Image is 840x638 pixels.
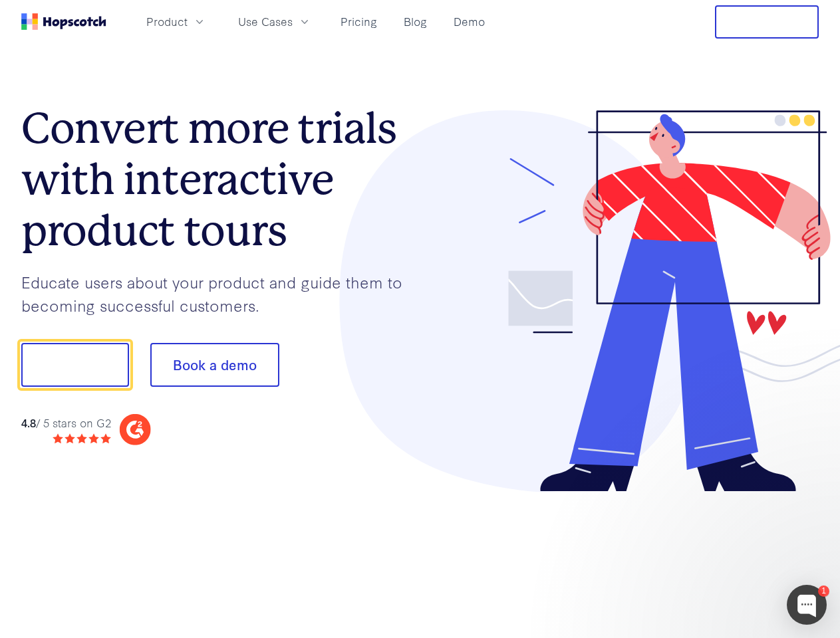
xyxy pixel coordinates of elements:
button: Show me! [21,343,129,387]
span: Use Cases [238,13,293,30]
span: Product [146,13,188,30]
a: Pricing [335,11,382,33]
strong: 4.8 [21,415,36,430]
a: Blog [398,11,432,33]
a: Home [21,13,106,30]
button: Use Cases [230,11,319,33]
button: Product [138,11,214,33]
button: Free Trial [715,5,819,39]
a: Demo [448,11,490,33]
div: 1 [818,585,829,597]
div: / 5 stars on G2 [21,415,111,431]
p: Educate users about your product and guide them to becoming successful customers. [21,270,420,316]
h1: Convert more trials with interactive product tours [21,103,420,256]
button: Book a demo [150,343,279,387]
